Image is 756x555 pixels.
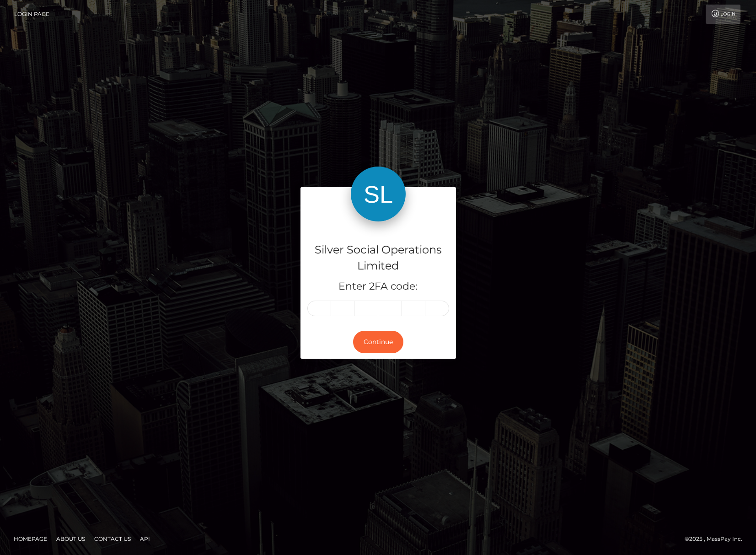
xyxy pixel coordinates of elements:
[353,331,403,353] button: Continue
[351,167,406,221] img: Silver Social Operations Limited
[10,532,51,546] a: Homepage
[706,5,740,24] a: Login
[685,534,749,544] div: © 2025 , MassPay Inc.
[136,532,154,546] a: API
[307,242,449,274] h4: Silver Social Operations Limited
[91,532,134,546] a: Contact Us
[53,532,89,546] a: About Us
[307,280,449,294] h5: Enter 2FA code:
[14,5,49,24] a: Login Page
